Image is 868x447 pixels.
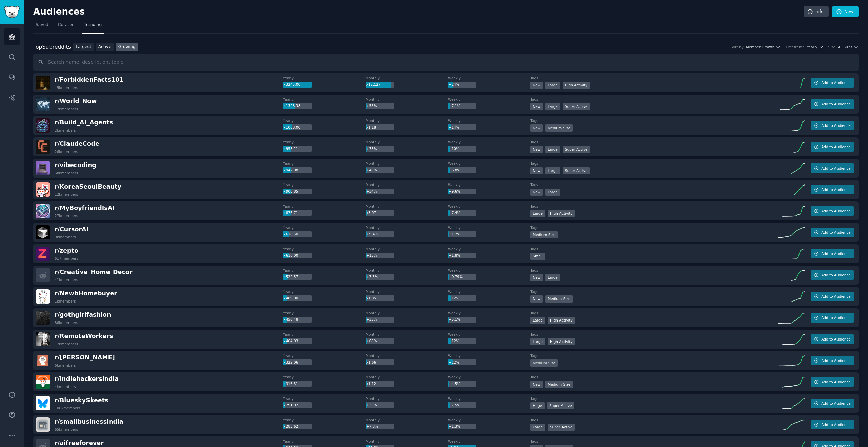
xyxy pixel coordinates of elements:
div: Large [530,338,545,345]
img: ClaudeCode [36,140,50,154]
dt: Weekly [448,182,530,187]
div: Super Active [563,167,590,174]
img: Build_AI_Agents [36,118,50,133]
dt: Yearly [283,204,366,209]
dt: Weekly [448,268,530,273]
a: Active [96,43,114,52]
span: r/ World_Now [55,98,97,104]
span: Add to Audience [821,380,850,384]
div: Timeframe [785,45,805,50]
img: BlueskySkeets [36,396,50,410]
dt: Yearly [283,97,366,102]
div: Large [545,167,560,174]
div: High Activity [548,338,575,345]
span: +35% [366,403,377,407]
div: New [530,82,543,89]
span: r/ ForbiddenFacts101 [55,76,123,83]
span: x3245.00 [283,82,300,86]
dt: Tags [530,375,778,380]
span: r/ gothgirlfashion [55,311,111,318]
div: 27k members [55,213,78,218]
img: MyBoyfriendIsAI [36,204,50,218]
button: Add to Audience [811,313,854,323]
button: Add to Audience [811,249,854,258]
dt: Weekly [448,396,530,401]
div: Medium Size [530,231,558,238]
dt: Tags [530,161,778,166]
span: x1.12 [366,382,376,386]
a: Saved [33,20,51,34]
span: x456.48 [283,317,298,322]
span: Curated [58,22,75,28]
dt: Tags [530,182,778,187]
div: 65k members [55,427,78,432]
dt: Monthly [366,140,448,144]
img: smallbusinessindia [36,417,50,432]
div: Super Active [563,103,590,110]
dt: Weekly [448,375,530,380]
div: Medium Size [545,295,573,303]
img: NewbHomebuyer [36,289,50,304]
span: Add to Audience [821,102,850,106]
button: Add to Audience [811,228,854,237]
dt: Weekly [448,97,530,102]
button: Add to Audience [811,420,854,429]
dt: Tags [530,396,778,401]
dt: Tags [530,247,778,251]
div: High Activity [548,210,575,217]
dt: Monthly [366,417,448,422]
dt: Yearly [283,311,366,315]
img: vibecoding [36,161,50,175]
span: Add to Audience [821,80,850,85]
div: 1k members [55,299,76,304]
a: Info [804,6,829,18]
span: +68% [366,339,377,343]
img: ForbiddenFacts101 [36,76,50,90]
img: gothgirlfashion [36,311,50,325]
dt: Monthly [366,182,448,187]
span: x283.62 [283,424,298,428]
span: x1328.38 [283,104,300,108]
dt: Monthly [366,76,448,80]
span: Add to Audience [821,209,850,213]
button: Add to Audience [811,163,854,173]
dt: Monthly [366,97,448,102]
span: Add to Audience [821,273,850,277]
span: r/ NewbHomebuyer [55,290,117,297]
div: New [530,189,543,196]
span: +7.8% [366,424,378,428]
div: Medium Size [530,359,558,367]
div: New [530,167,543,174]
span: x618.50 [283,232,298,236]
dt: Weekly [448,225,530,230]
dt: Monthly [366,396,448,401]
span: +7.4% [449,211,460,215]
img: World_Now [36,97,50,111]
div: 68k members [55,171,78,175]
div: 617 members [55,256,78,261]
span: x942.08 [283,168,298,172]
span: +24% [449,82,459,86]
span: r/ smallbusinessindia [55,418,123,425]
span: +22% [449,360,459,364]
dt: Yearly [283,268,366,273]
div: Large [545,82,560,89]
button: Add to Audience [811,185,854,194]
dt: Weekly [448,439,530,444]
span: x616.00 [283,253,298,257]
span: Add to Audience [821,315,850,320]
span: +1.8% [449,253,460,257]
button: Add to Audience [811,292,854,301]
button: Add to Audience [811,78,854,88]
span: x1.18 [366,125,376,129]
span: Add to Audience [821,187,850,192]
dt: Yearly [283,140,366,144]
dt: Monthly [366,375,448,380]
dt: Monthly [366,439,448,444]
dt: Tags [530,76,778,80]
dt: Yearly [283,417,366,422]
span: All Sizes [838,45,852,50]
div: Size [828,45,836,50]
div: Large [530,424,545,431]
div: 86k members [55,320,78,325]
